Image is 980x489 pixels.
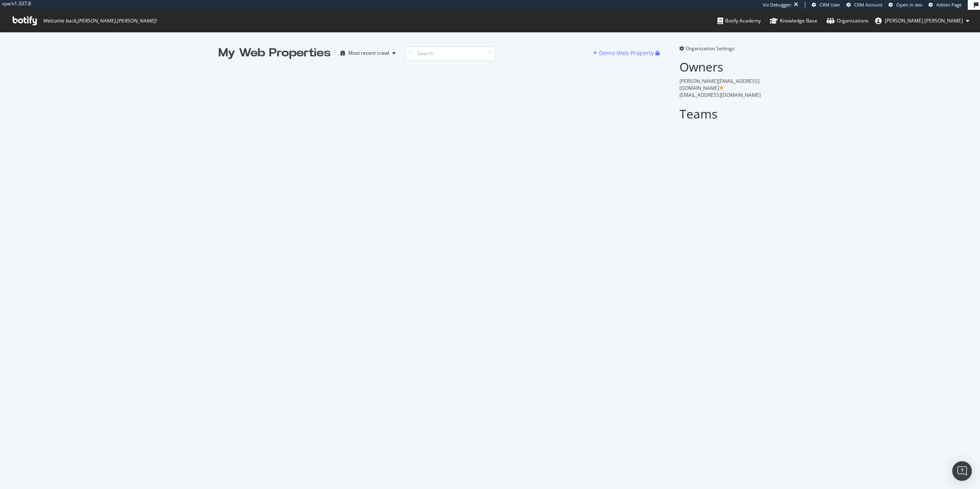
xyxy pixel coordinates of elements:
[936,2,962,8] span: Admin Page
[348,51,389,56] div: Most recent crawl
[405,46,495,60] input: Search
[593,49,655,56] a: Demo Web Property
[679,107,762,121] h2: Teams
[869,14,976,27] button: [PERSON_NAME].[PERSON_NAME]
[812,2,840,8] a: CRM User
[679,78,759,92] span: [PERSON_NAME][EMAIL_ADDRESS][DOMAIN_NAME]
[854,2,882,8] span: CRM Account
[885,17,963,24] span: jay.chitnis
[43,18,156,24] span: Welcome back, [PERSON_NAME].[PERSON_NAME] !
[337,47,399,60] button: Most recent crawl
[929,2,962,8] a: Admin Page
[717,10,761,32] a: Botify Academy
[593,47,655,60] button: Demo Web Property
[770,10,817,32] a: Knowledge Base
[889,2,922,8] a: Open in dev
[820,2,840,8] span: CRM User
[679,60,762,74] h2: Owners
[952,461,972,481] div: Open Intercom Messenger
[846,2,882,8] a: CRM Account
[770,17,817,25] div: Knowledge Base
[686,45,735,52] span: Organization Settings
[717,17,761,25] div: Botify Academy
[599,49,654,57] div: Demo Web Property
[826,17,869,25] div: Organizations
[763,2,792,8] div: Viz Debugger:
[826,10,869,32] a: Organizations
[218,45,331,61] div: My Web Properties
[896,2,922,8] span: Open in dev
[679,92,761,98] span: [EMAIL_ADDRESS][DOMAIN_NAME]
